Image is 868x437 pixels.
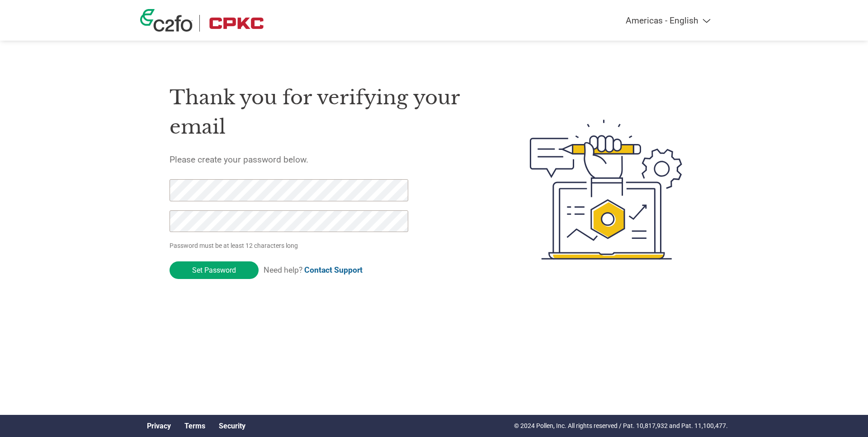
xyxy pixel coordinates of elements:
[514,421,728,431] p: © 2024 Pollen, Inc. All rights reserved / Pat. 10,817,932 and Pat. 11,100,477.
[170,241,411,251] p: Password must be at least 12 characters long
[170,83,487,141] h1: Thank you for verifying your email
[184,422,205,430] a: Terms
[170,261,259,279] input: Set Password
[207,15,266,32] img: CPKC
[264,265,363,274] span: Need help?
[140,9,193,32] img: c2fo logo
[304,265,363,274] a: Contact Support
[514,70,699,309] img: create-password
[147,422,171,430] a: Privacy
[219,422,245,430] a: Security
[170,154,487,165] h5: Please create your password below.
